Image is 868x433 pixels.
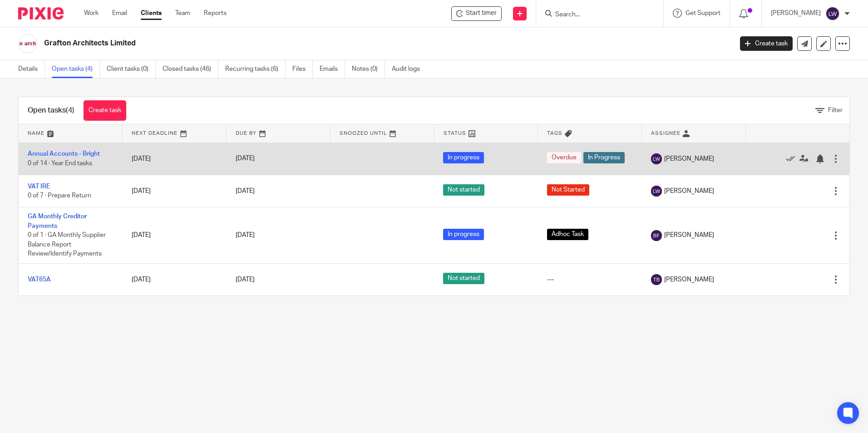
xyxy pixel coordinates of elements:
[66,107,74,114] span: (4)
[28,106,74,115] h1: Open tasks
[236,276,255,283] span: [DATE]
[84,100,126,121] a: Create task
[443,229,484,240] span: In progress
[320,60,345,78] a: Emails
[547,229,588,240] span: Adhoc Task
[28,213,87,229] a: GA Monthly Creditor Payments
[204,9,227,18] a: Reports
[236,156,255,162] span: [DATE]
[651,153,662,164] img: svg%3E
[547,152,581,163] span: Overdue
[340,131,387,136] span: Snoozed Until
[123,207,227,263] td: [DATE]
[28,151,100,157] a: Annual Accounts - Bright
[28,183,50,190] a: VAT IRE
[141,9,162,18] a: Clients
[771,9,821,18] p: [PERSON_NAME]
[828,107,843,113] span: Filter
[292,60,313,78] a: Files
[112,9,127,18] a: Email
[786,154,799,163] a: Mark as done
[466,9,497,18] span: Start timer
[163,60,218,78] a: Closed tasks (46)
[443,273,484,284] span: Not started
[554,11,636,19] input: Search
[444,131,466,136] span: Status
[28,192,91,199] span: 0 of 7 · Prepare Return
[651,186,662,197] img: svg%3E
[664,187,714,196] span: [PERSON_NAME]
[664,154,714,163] span: [PERSON_NAME]
[236,232,255,238] span: [DATE]
[392,60,427,78] a: Audit logs
[451,6,502,21] div: Grafton Architects Limited
[547,131,562,136] span: Tags
[123,263,227,295] td: [DATE]
[28,232,106,257] span: 0 of 1 · GA Monthly Supplier Balance Report Review/Identify Payments
[651,274,662,285] img: svg%3E
[236,188,255,194] span: [DATE]
[686,10,720,16] span: Get Support
[583,152,625,163] span: In Progress
[84,9,99,18] a: Work
[107,60,156,78] a: Client tasks (0)
[664,231,714,240] span: [PERSON_NAME]
[352,60,385,78] a: Notes (0)
[443,184,484,196] span: Not started
[547,275,633,284] div: ---
[18,34,37,53] img: Logo.png
[225,60,286,78] a: Recurring tasks (6)
[651,230,662,241] img: svg%3E
[664,275,714,284] span: [PERSON_NAME]
[28,160,92,167] span: 0 of 14 · Year End tasks
[175,9,190,18] a: Team
[18,7,64,20] img: Pixie
[740,36,793,51] a: Create task
[443,152,484,163] span: In progress
[18,60,45,78] a: Details
[28,276,51,283] a: VAT65A
[44,39,590,48] h2: Grafton Architects Limited
[123,175,227,207] td: [DATE]
[825,6,840,21] img: svg%3E
[547,184,589,196] span: Not Started
[123,143,227,175] td: [DATE]
[52,60,100,78] a: Open tasks (4)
